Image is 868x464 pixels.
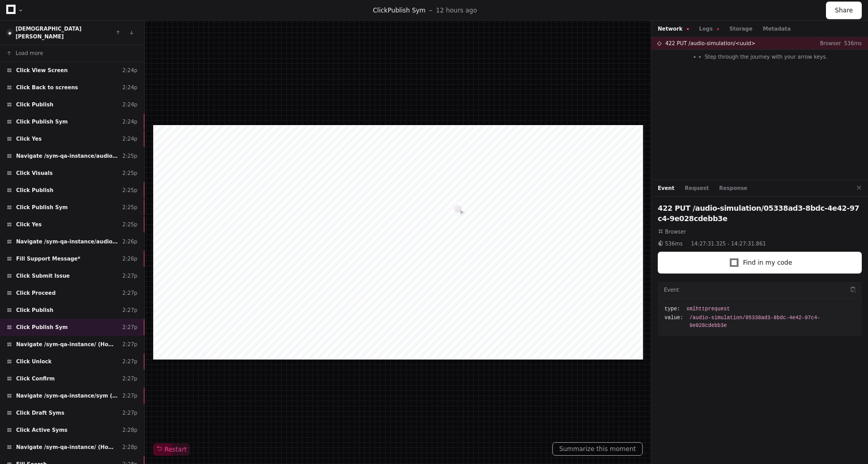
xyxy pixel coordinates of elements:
button: Request [685,184,709,192]
span: Navigate /sym-qa-instance/sym (Syms) [16,392,118,400]
span: Click [373,7,388,14]
span: type: [664,305,680,313]
span: Click Publish Sym [16,118,67,126]
button: Network [658,25,689,33]
button: Storage [729,25,752,33]
div: 2:24p [123,101,138,108]
span: Click Publish [16,306,53,314]
div: 2:25p [123,203,138,211]
div: 2:27p [123,306,138,314]
span: Click Confirm [16,375,55,383]
div: 2:28p [123,443,138,451]
span: 422 PUT /audio-simulation/<uuid> [665,39,755,47]
div: 2:24p [123,84,138,91]
div: 2:24p [123,118,138,126]
span: Click Publish Sym [16,203,67,211]
span: Click Yes [16,135,42,143]
div: 2:24p [123,66,138,74]
span: Click Active Syms [16,426,67,434]
span: 14:27:31.325 - 14:27:31.861 [691,240,766,248]
div: 2:28p [123,426,138,434]
span: Navigate /sym-qa-instance/audio-simulation/*/create-sym [16,238,118,245]
button: Event [658,184,674,192]
p: 12 hours ago [436,6,477,15]
span: Step through the journey with your arrow keys. [704,53,827,61]
span: Browser [665,228,686,236]
span: Click Proceed [16,289,56,297]
button: Share [826,2,862,19]
div: 2:26p [123,255,138,263]
span: /audio-simulation/05338ad3-8bdc-4e42-97c4-9e028cdebb3e [689,314,855,330]
a: [DEMOGRAPHIC_DATA][PERSON_NAME] [16,26,82,39]
span: Restart [156,445,187,454]
span: Navigate /sym-qa-instance/ (Home) [16,340,118,348]
span: Click Yes [16,221,42,228]
div: 2:25p [123,152,138,160]
span: Click Back to screens [16,84,78,91]
span: 536ms [665,240,683,248]
div: 2:24p [123,135,138,143]
span: Click Submit Issue [16,272,70,280]
button: Logs [699,25,719,33]
p: Browser [812,39,841,47]
span: Publish Sym [388,7,426,14]
span: Navigate /sym-qa-instance/audio-simulation/*/create-sym [16,152,118,160]
span: xmlhttprequest [686,305,730,313]
div: 2:27p [123,358,138,365]
h2: 422 PUT /audio-simulation/05338ad3-8bdc-4e42-97c4-9e028cdebb3e [658,203,862,224]
div: 2:27p [123,272,138,280]
span: Load more [16,49,43,57]
button: Find in my code [658,252,862,274]
div: 2:25p [123,186,138,194]
span: Fill Support Message* [16,255,80,263]
div: 2:27p [123,323,138,331]
div: 2:25p [123,169,138,177]
span: Click Publish [16,101,53,108]
span: Click Draft Syms [16,409,64,417]
button: Metadata [763,25,791,33]
button: Summarize this moment [552,442,643,456]
h3: Event [664,286,679,294]
div: 2:27p [123,392,138,400]
span: Navigate /sym-qa-instance/ (Home) [16,443,118,451]
button: Response [719,184,747,192]
span: Find in my code [743,258,792,267]
span: Click Publish Sym [16,323,67,331]
div: 2:27p [123,409,138,417]
div: 2:27p [123,289,138,297]
span: Click View Screen [16,66,68,74]
p: 536ms [841,39,862,47]
span: Click Publish [16,186,53,194]
button: Restart [153,443,190,456]
div: 2:27p [123,340,138,348]
div: 2:25p [123,221,138,228]
span: Click Visuals [16,169,52,177]
span: Click Unlock [16,358,51,365]
img: 10.svg [7,30,12,36]
div: 2:27p [123,375,138,383]
div: 2:26p [123,238,138,245]
span: value: [664,314,683,322]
